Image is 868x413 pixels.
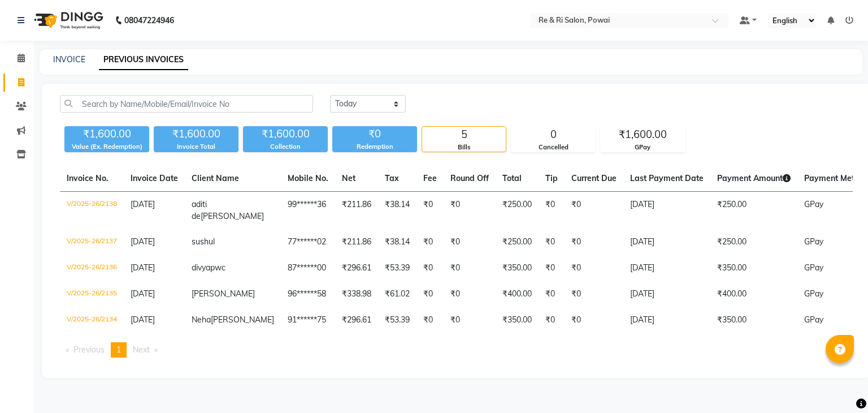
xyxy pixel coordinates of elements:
[192,289,255,299] span: [PERSON_NAME]
[450,173,489,183] span: Round Off
[116,345,121,355] span: 1
[571,173,617,183] span: Current Due
[53,54,85,64] a: INVOICE
[565,307,623,333] td: ₹0
[444,307,496,333] td: ₹0
[378,255,416,281] td: ₹53.39
[804,199,823,209] span: GPay
[154,142,238,152] div: Invoice Total
[710,307,797,333] td: ₹350.00
[378,307,416,333] td: ₹53.39
[422,143,506,152] div: Bills
[192,199,207,221] span: aditi de
[511,143,595,152] div: Cancelled
[502,173,522,183] span: Total
[710,192,797,230] td: ₹250.00
[335,192,378,230] td: ₹211.86
[378,192,416,230] td: ₹38.14
[131,315,155,325] span: [DATE]
[821,368,857,402] iframe: chat widget
[67,173,108,183] span: Invoice No.
[565,229,623,255] td: ₹0
[243,142,328,152] div: Collection
[630,173,704,183] span: Last Payment Date
[601,127,684,143] div: ₹1,600.00
[423,173,437,183] span: Fee
[496,255,539,281] td: ₹350.00
[243,126,328,142] div: ₹1,600.00
[422,127,506,143] div: 5
[804,236,823,247] span: GPay
[131,289,155,299] span: [DATE]
[288,173,328,183] span: Mobile No.
[539,281,565,307] td: ₹0
[804,315,823,325] span: GPay
[565,192,623,230] td: ₹0
[385,173,399,183] span: Tax
[623,255,710,281] td: [DATE]
[335,255,378,281] td: ₹296.61
[211,315,274,325] span: [PERSON_NAME]
[29,5,106,36] img: logo
[192,315,211,325] span: Neha
[511,127,595,143] div: 0
[444,192,496,230] td: ₹0
[192,263,210,273] span: divya
[623,307,710,333] td: [DATE]
[124,5,174,36] b: 08047224946
[210,263,225,273] span: pwc
[131,199,155,209] span: [DATE]
[496,229,539,255] td: ₹250.00
[332,142,417,152] div: Redemption
[378,229,416,255] td: ₹38.14
[416,229,444,255] td: ₹0
[64,142,149,152] div: Value (Ex. Redemption)
[154,126,238,142] div: ₹1,600.00
[60,229,124,255] td: V/2025-26/2137
[539,307,565,333] td: ₹0
[201,211,264,221] span: [PERSON_NAME]
[99,50,188,70] a: PREVIOUS INVOICES
[496,192,539,230] td: ₹250.00
[342,173,355,183] span: Net
[416,281,444,307] td: ₹0
[335,229,378,255] td: ₹211.86
[378,281,416,307] td: ₹61.02
[804,289,823,299] span: GPay
[539,255,565,281] td: ₹0
[73,345,105,355] span: Previous
[539,229,565,255] td: ₹0
[131,236,155,247] span: [DATE]
[539,192,565,230] td: ₹0
[496,281,539,307] td: ₹400.00
[416,307,444,333] td: ₹0
[444,255,496,281] td: ₹0
[60,255,124,281] td: V/2025-26/2136
[545,173,558,183] span: Tip
[623,192,710,230] td: [DATE]
[601,143,684,152] div: GPay
[133,345,150,355] span: Next
[623,281,710,307] td: [DATE]
[131,173,178,183] span: Invoice Date
[416,255,444,281] td: ₹0
[60,342,853,358] nav: Pagination
[60,307,124,333] td: V/2025-26/2134
[717,173,791,183] span: Payment Amount
[623,229,710,255] td: [DATE]
[565,281,623,307] td: ₹0
[332,126,417,142] div: ₹0
[444,229,496,255] td: ₹0
[60,192,124,230] td: V/2025-26/2138
[804,263,823,273] span: GPay
[131,263,155,273] span: [DATE]
[416,192,444,230] td: ₹0
[496,307,539,333] td: ₹350.00
[710,255,797,281] td: ₹350.00
[60,95,313,113] input: Search by Name/Mobile/Email/Invoice No
[444,281,496,307] td: ₹0
[192,236,215,247] span: sushul
[565,255,623,281] td: ₹0
[60,281,124,307] td: V/2025-26/2135
[64,126,149,142] div: ₹1,600.00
